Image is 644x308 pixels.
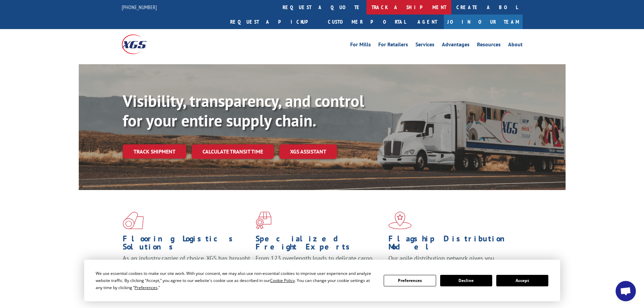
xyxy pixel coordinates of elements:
[440,275,492,286] button: Decline
[256,254,383,284] p: From 123 overlength loads to delicate cargo, our experienced staff knows the best way to move you...
[123,144,186,159] a: Track shipment
[84,260,560,301] div: Cookie Consent Prompt
[388,254,513,270] span: Our agile distribution network gives you nationwide inventory management on demand.
[225,15,323,29] a: Request a pickup
[279,144,337,159] a: XGS ASSISTANT
[508,42,523,49] a: About
[496,275,548,286] button: Accept
[411,15,444,29] a: Agent
[442,42,470,49] a: Advantages
[123,90,364,131] b: Visibility, transparency, and control for your entire supply chain.
[192,144,274,159] a: Calculate transit time
[384,275,436,286] button: Preferences
[135,285,158,290] span: Preferences
[123,254,250,278] span: As an industry carrier of choice, XGS has brought innovation and dedication to flooring logistics...
[270,278,295,283] span: Cookie Policy
[388,212,412,229] img: xgs-icon-flagship-distribution-model-red
[616,281,636,301] a: Open chat
[388,235,516,254] h1: Flagship Distribution Model
[378,42,408,49] a: For Retailers
[350,42,371,49] a: For Mills
[123,212,144,229] img: xgs-icon-total-supply-chain-intelligence-red
[123,235,251,254] h1: Flooring Logistics Solutions
[122,4,157,10] a: [PHONE_NUMBER]
[96,270,376,291] div: We use essential cookies to make our site work. With your consent, we may also use non-essential ...
[256,235,383,254] h1: Specialized Freight Experts
[256,212,271,229] img: xgs-icon-focused-on-flooring-red
[415,42,434,49] a: Services
[323,15,411,29] a: Customer Portal
[444,15,523,29] a: Join Our Team
[477,42,501,49] a: Resources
